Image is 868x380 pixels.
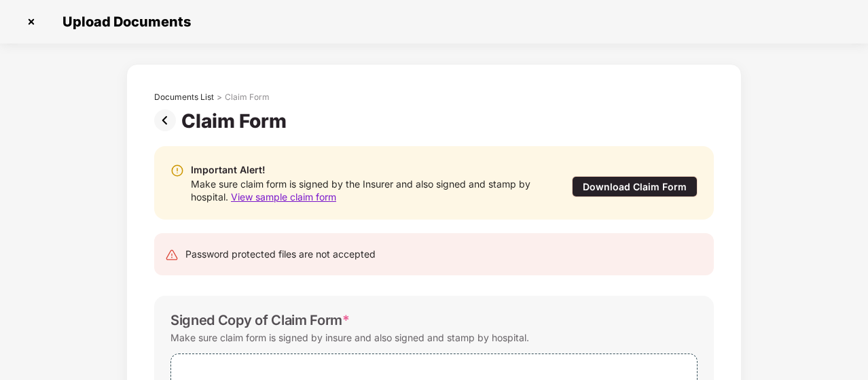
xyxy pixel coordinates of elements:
[231,191,336,203] span: View sample claim form
[170,328,529,347] div: Make sure claim form is signed by insure and also signed and stamp by hospital.
[170,164,184,177] img: svg+xml;base64,PHN2ZyBpZD0iV2FybmluZ18tXzIweDIwIiBkYXRhLW5hbWU9Ildhcm5pbmcgLSAyMHgyMCIgeG1sbnM9Im...
[49,14,198,30] span: Upload Documents
[20,11,42,33] img: svg+xml;base64,PHN2ZyBpZD0iQ3Jvc3MtMzJ4MzIiIHhtbG5zPSJodHRwOi8vd3d3LnczLm9yZy8yMDAwL3N2ZyIgd2lkdG...
[154,109,181,131] img: svg+xml;base64,PHN2ZyBpZD0iUHJldi0zMngzMiIgeG1sbnM9Imh0dHA6Ly93d3cudzMub3JnLzIwMDAvc3ZnIiB3aWR0aD...
[225,92,270,103] div: Claim Form
[191,162,544,177] div: Important Alert!
[181,109,292,133] div: Claim Form
[165,248,179,262] img: svg+xml;base64,PHN2ZyB4bWxucz0iaHR0cDovL3d3dy53My5vcmcvMjAwMC9zdmciIHdpZHRoPSIyNCIgaGVpZ2h0PSIyNC...
[185,247,376,262] div: Password protected files are not accepted
[217,92,222,103] div: >
[170,312,350,328] div: Signed Copy of Claim Form
[154,92,214,103] div: Documents List
[572,176,698,197] div: Download Claim Form
[191,177,544,203] div: Make sure claim form is signed by the Insurer and also signed and stamp by hospital.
